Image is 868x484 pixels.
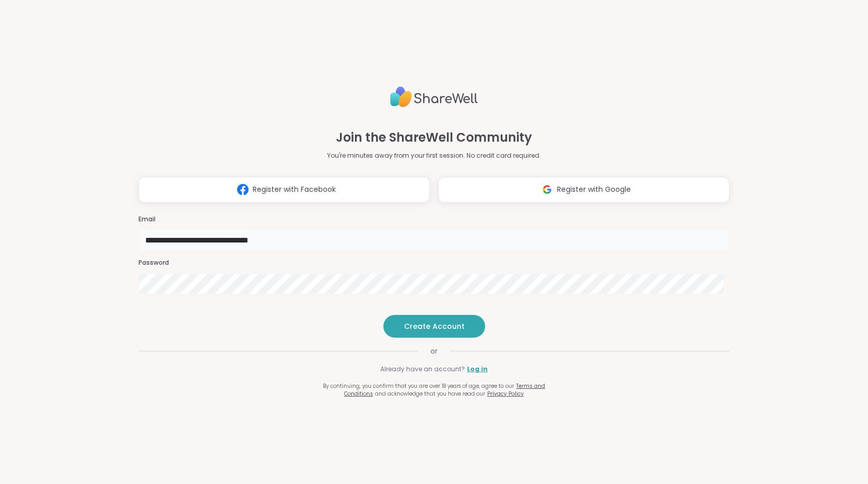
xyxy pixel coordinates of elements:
a: Privacy Policy [487,390,524,398]
h1: Join the ShareWell Community [336,128,532,147]
p: You're minutes away from your first session. No credit card required. [327,151,541,160]
button: Create Account [383,315,485,338]
img: ShareWell Logo [390,82,478,112]
a: Log in [467,365,488,374]
img: ShareWell Logomark [537,180,557,199]
button: Register with Google [438,177,730,203]
h3: Password [138,259,730,267]
span: or [418,346,450,356]
h3: Email [138,215,730,224]
span: Register with Google [557,184,631,195]
img: ShareWell Logomark [233,180,253,199]
span: and acknowledge that you have read our [375,390,485,398]
a: Terms and Conditions [344,382,545,398]
button: Register with Facebook [138,177,430,203]
span: Create Account [404,321,464,331]
span: Already have an account? [380,365,465,374]
span: Register with Facebook [253,184,336,195]
span: By continuing, you confirm that you are over 18 years of age, agree to our [323,382,514,390]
